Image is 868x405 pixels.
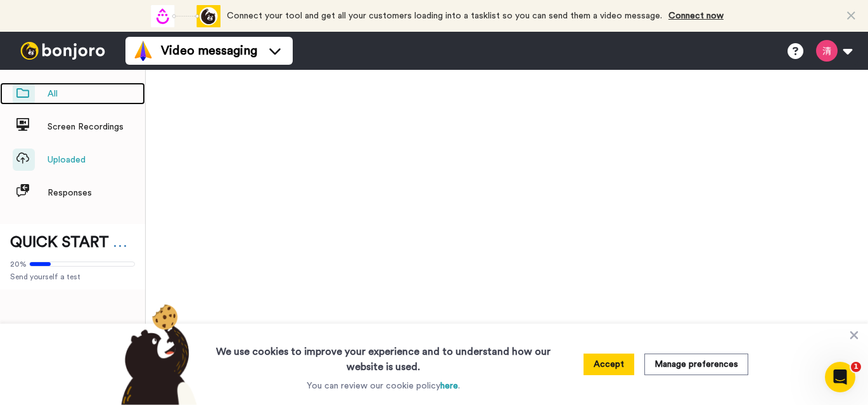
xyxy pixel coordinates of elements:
[10,272,135,282] span: Send yourself a test
[10,235,158,250] span: QUICK START GUIDE
[10,259,27,269] span: 20%
[440,382,458,390] a: here
[203,336,563,375] h3: We use cookies to improve your experience and to understand how our website is used.
[851,362,861,372] span: 1
[48,187,92,199] span: Responses
[668,11,724,20] a: Connect now
[644,354,748,375] button: Manage preferences
[48,88,58,100] span: All
[307,380,460,392] p: You can review our cookie policy .
[15,42,110,60] img: bj-logo-header-white.svg
[584,354,634,375] button: Accept
[227,11,662,20] span: Connect your tool and get all your customers loading into a tasklist so you can send them a video...
[161,42,257,60] span: Video messaging
[48,121,124,133] span: Screen Recordings
[48,154,86,166] span: Uploaded
[133,41,153,61] img: vm-color.svg
[151,5,220,27] div: animation
[110,303,203,405] img: bear-with-cookie.png
[825,362,855,392] iframe: Intercom live chat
